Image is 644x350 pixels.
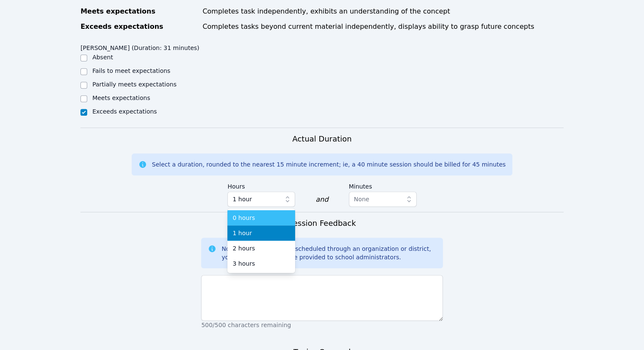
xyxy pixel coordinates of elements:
[80,40,199,53] legend: [PERSON_NAME] (Duration: 31 minutes)
[80,6,197,17] div: Meets expectations
[349,179,417,192] label: Minutes
[232,229,252,237] span: 1 hour
[92,94,150,101] label: Meets expectations
[227,192,295,207] button: 1 hour
[92,81,177,88] label: Partially meets expectations
[232,194,252,204] span: 1 hour
[202,22,564,32] div: Completes tasks beyond current material independently, displays ability to grasp future concepts
[92,108,157,115] label: Exceeds expectations
[152,160,506,169] div: Select a duration, rounded to the nearest 15 minute increment; ie, a 40 minute session should be ...
[288,217,356,229] h3: Session Feedback
[221,244,436,261] div: Note: If this session was scheduled through an organization or district, your feedback may be be ...
[80,22,197,32] div: Exceeds expectations
[232,214,255,222] span: 0 hours
[202,6,564,17] div: Completes task independently, exhibits an understanding of the concept
[349,192,417,207] button: None
[354,196,370,203] span: None
[292,133,351,145] h3: Actual Duration
[315,194,328,205] div: and
[92,67,170,74] label: Fails to meet expectations
[232,244,255,253] span: 2 hours
[232,259,255,268] span: 3 hours
[92,54,113,61] label: Absent
[201,321,442,329] p: 500/500 characters remaining
[227,208,295,273] ul: 1 hour
[227,179,295,192] label: Hours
